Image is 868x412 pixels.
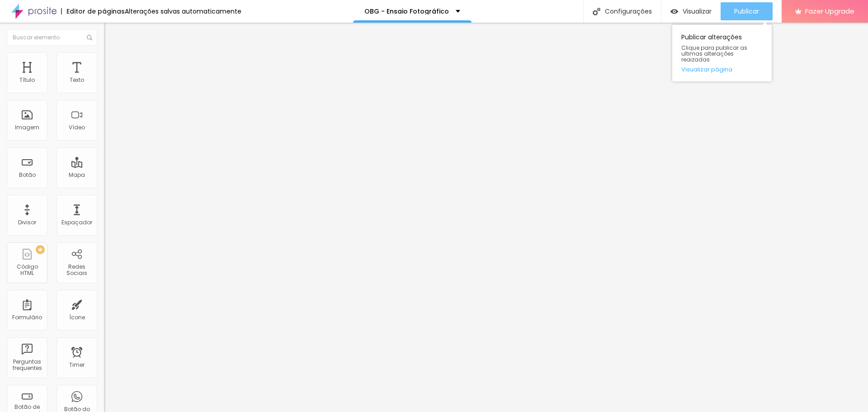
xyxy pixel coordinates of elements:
[7,29,97,46] input: Buscar elemento
[87,35,92,40] img: Icone
[69,362,85,368] div: Timer
[805,7,854,15] span: Fazer Upgrade
[61,8,125,14] div: Editor de páginas
[670,8,678,15] img: view-1.svg
[681,66,763,72] a: Visualizar página
[12,314,42,321] div: Formulário
[9,264,45,277] div: Código HTML
[125,8,241,14] div: Alterações salvas automaticamente
[69,172,85,178] div: Mapa
[69,124,85,131] div: Vídeo
[15,124,39,131] div: Imagem
[19,172,36,178] div: Botão
[734,8,759,15] span: Publicar
[681,45,763,63] span: Clique para publicar as ultimas alterações reaizadas
[18,219,36,226] div: Divisor
[683,8,712,15] span: Visualizar
[364,8,449,14] p: OBG - Ensaio Fotográfico
[19,77,35,83] div: Título
[661,2,721,20] button: Visualizar
[721,2,773,20] button: Publicar
[672,25,772,81] div: Publicar alterações
[69,314,85,321] div: Ícone
[61,219,92,226] div: Espaçador
[70,77,84,83] div: Texto
[9,359,45,372] div: Perguntas frequentes
[59,264,94,277] div: Redes Sociais
[593,8,600,15] img: Icone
